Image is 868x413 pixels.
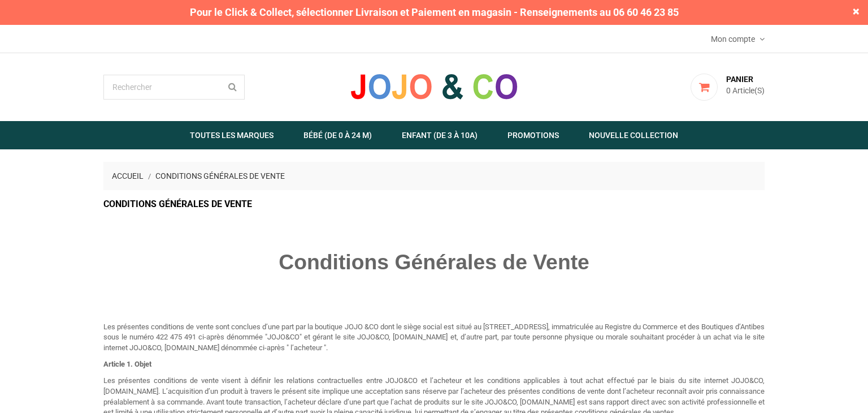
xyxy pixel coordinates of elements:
p: Les présentes conditions de vente sont conclues d’une part par la boutique JOJO &CO dont le siège... [103,322,765,354]
span: Mon compte [711,35,758,44]
b: Article 1. Objet [103,360,151,368]
a: Conditions Générales de Vente [155,171,285,180]
span: Pour le Click & Collect, sélectionner Livraison et Paiement en magasin - Renseignements au 06 60 ... [184,5,684,20]
span: Panier [726,75,753,84]
h1: Conditions Générales de Vente [103,199,765,210]
span: Accueil [112,171,144,180]
span: Article(s) [732,86,765,95]
a: Bébé (de 0 à 24 m) [289,121,386,149]
a: Accueil [112,171,145,180]
a: Nouvelle Collection [575,121,692,149]
input: Rechercher [103,75,245,100]
span: Conditions Générales de Vente [279,250,589,274]
a: Toutes les marques [176,121,288,149]
span: × [853,5,860,18]
span: 0 [726,86,731,95]
a: Promotions [493,121,573,149]
img: JOJO & CO [349,72,519,101]
a: Enfant (de 3 à 10A) [388,121,492,149]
